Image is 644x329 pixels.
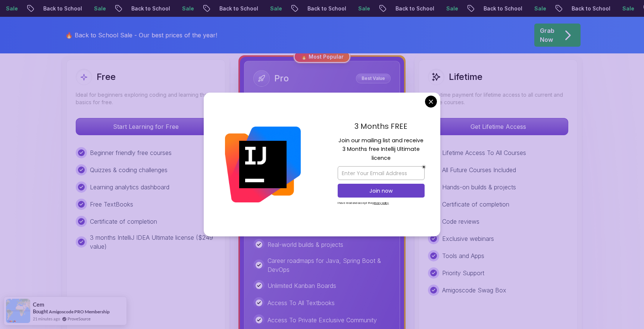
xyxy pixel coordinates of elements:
[97,71,116,83] h2: Free
[442,200,509,209] p: Certificate of completion
[428,118,568,135] p: Get Lifetime Access
[524,5,548,12] p: Sale
[121,5,172,12] p: Back to School
[84,5,107,12] p: Sale
[442,183,516,192] p: Hands-on builds & projects
[561,5,612,12] p: Back to School
[33,5,84,12] p: Back to School
[442,234,494,243] p: Exclusive webinars
[76,91,216,106] p: Ideal for beginners exploring coding and learning the basics for free.
[90,233,216,251] p: 3 months IntelliJ IDEA Ultimate license ($249 value)
[428,91,568,106] p: One-time payment for lifetime access to all current and future courses.
[65,31,217,40] p: 🔥 Back to School Sale - Our best prices of the year!
[33,316,60,322] span: 21 minutes ago
[90,148,172,157] p: Beginner friendly free courses
[90,165,168,174] p: Quizzes & coding challenges
[90,217,157,226] p: Certificate of completion
[76,123,216,130] a: Start Learning for Free
[612,5,636,12] p: Sale
[428,123,568,130] a: Get Lifetime Access
[268,281,336,290] p: Unlimited Kanban Boards
[385,5,436,12] p: Back to School
[473,5,524,12] p: Back to School
[268,298,335,307] p: Access To All Textbooks
[268,256,391,274] p: Career roadmaps for Java, Spring Boot & DevOps
[90,183,169,192] p: Learning analytics dashboard
[436,5,460,12] p: Sale
[260,5,284,12] p: Sale
[442,251,484,260] p: Tools and Apps
[268,316,377,325] p: Access To Private Exclusive Community
[76,118,216,135] p: Start Learning for Free
[6,299,30,323] img: provesource social proof notification image
[297,5,348,12] p: Back to School
[442,148,526,157] p: Lifetime Access To All Courses
[68,316,91,322] a: ProveSource
[348,5,372,12] p: Sale
[540,26,554,44] p: Grab Now
[90,200,133,209] p: Free TextBooks
[268,240,343,249] p: Real-world builds & projects
[428,118,568,135] button: Get Lifetime Access
[33,308,48,314] span: Bought
[172,5,196,12] p: Sale
[76,118,216,135] button: Start Learning for Free
[442,165,516,174] p: All Future Courses Included
[442,286,506,295] p: Amigoscode Swag Box
[442,217,479,226] p: Code reviews
[49,309,110,314] a: Amigoscode PRO Membership
[442,269,484,277] p: Priority Support
[449,71,482,83] h2: Lifetime
[274,72,289,84] h2: Pro
[33,301,44,308] span: Cem
[209,5,260,12] p: Back to School
[357,75,390,82] p: Best Value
